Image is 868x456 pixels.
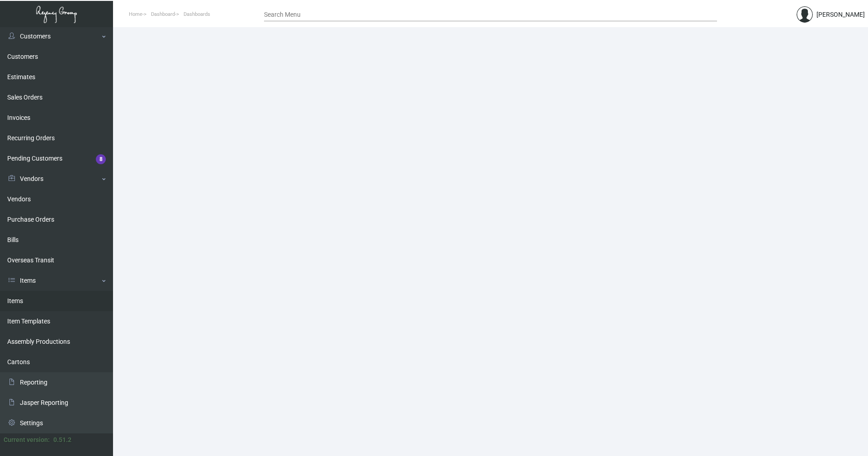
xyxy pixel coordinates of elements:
span: Dashboard [151,11,175,17]
div: [PERSON_NAME] [816,10,865,19]
div: Current version: [4,435,50,445]
span: Home [129,11,142,17]
div: 0.51.2 [53,435,71,445]
span: Dashboards [184,11,210,17]
img: admin@bootstrapmaster.com [797,6,813,23]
